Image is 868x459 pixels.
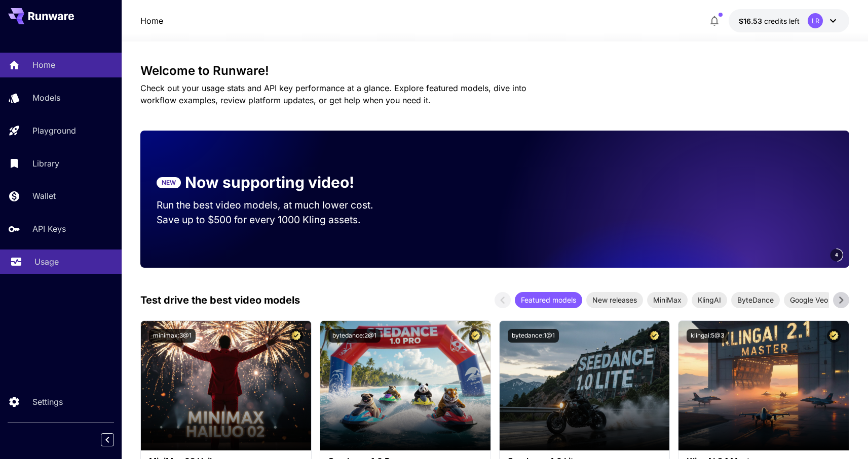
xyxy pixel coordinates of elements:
p: Usage [34,256,59,268]
div: Featured models [515,292,582,308]
p: Home [32,59,55,71]
div: MiniMax [647,292,688,308]
span: KlingAI [692,295,727,305]
span: Check out your usage stats and API key performance at a glance. Explore featured models, dive int... [140,83,526,105]
p: NEW [162,178,176,187]
span: credits left [764,17,800,25]
p: Wallet [32,190,56,202]
span: New releases [586,295,643,305]
div: LR [808,13,823,28]
div: $16.53311 [739,16,800,26]
p: Now supporting video! [185,171,354,194]
span: 4 [835,251,838,259]
p: Library [32,157,59,170]
p: Settings [32,396,63,408]
img: alt [141,321,311,450]
button: bytedance:2@1 [328,329,381,343]
button: Certified Model – Vetted for best performance and includes a commercial license. [469,329,482,343]
button: $16.53311LR [729,9,849,32]
p: Playground [32,124,76,137]
div: KlingAI [692,292,727,308]
h3: Welcome to Runware! [140,64,849,78]
button: bytedance:1@1 [508,329,559,343]
button: Certified Model – Vetted for best performance and includes a commercial license. [827,329,841,343]
button: Certified Model – Vetted for best performance and includes a commercial license. [289,329,303,343]
span: Featured models [515,295,582,305]
div: Collapse sidebar [108,431,122,449]
img: alt [320,321,490,450]
div: ByteDance [731,292,780,308]
nav: breadcrumb [140,15,163,27]
button: klingai:5@3 [687,329,728,343]
span: ByteDance [731,295,780,305]
p: API Keys [32,223,66,235]
span: Google Veo [784,295,834,305]
p: Save up to $500 for every 1000 Kling assets. [157,213,393,227]
button: Certified Model – Vetted for best performance and includes a commercial license. [648,329,661,343]
span: $16.53 [739,17,764,25]
a: Home [140,15,163,27]
img: alt [678,321,849,450]
p: Models [32,92,60,104]
button: Collapse sidebar [101,433,114,446]
button: minimax:3@1 [149,329,196,343]
p: Test drive the best video models [140,293,300,308]
img: alt [500,321,670,450]
div: New releases [586,292,643,308]
span: MiniMax [647,295,688,305]
div: Google Veo [784,292,834,308]
p: Run the best video models, at much lower cost. [157,198,393,213]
